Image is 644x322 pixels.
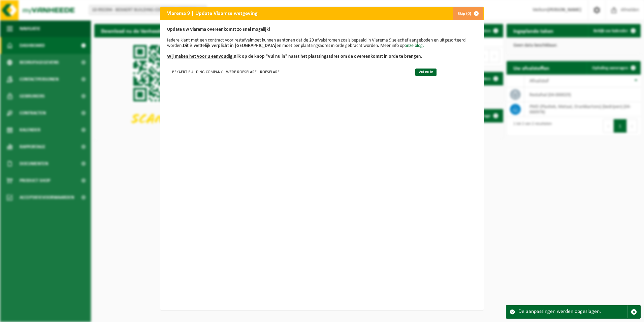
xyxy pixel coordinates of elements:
[405,43,424,48] a: onze blog.
[160,7,264,20] h2: Vlarema 9 | Update Vlaamse wetgeving
[167,54,234,59] u: Wij maken het voor u eenvoudig.
[167,66,410,77] td: BEKAERT BUILDING COMPANY - WERF ROESELARE - ROESELARE
[452,7,483,20] button: Skip (0)
[183,43,277,48] b: Dit is wettelijk verplicht in [GEOGRAPHIC_DATA]
[167,27,270,32] b: Update uw Vlarema overeenkomst zo snel mogelijk!
[167,38,251,43] u: Iedere klant met een contract voor restafval
[167,27,477,59] p: moet kunnen aantonen dat de 29 afvalstromen zoals bepaald in Vlarema 9 selectief aangeboden en ui...
[415,69,437,76] a: Vul nu in
[167,54,422,59] b: Klik op de knop "Vul nu in" naast het plaatsingsadres om de overeenkomst in orde te brengen.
